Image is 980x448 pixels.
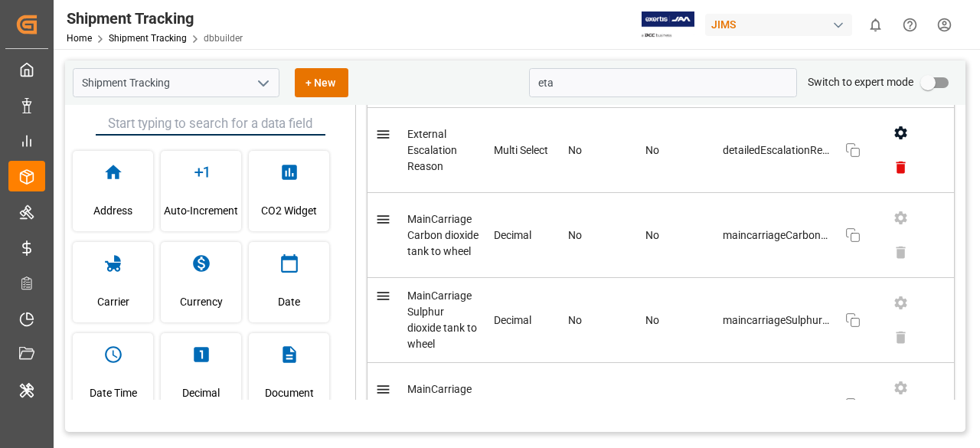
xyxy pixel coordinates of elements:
[723,397,830,414] span: maincarriageDistanceTankToWheel
[93,190,132,231] span: Address
[180,281,223,322] span: Currency
[638,363,714,448] td: No
[278,281,300,322] span: Date
[893,8,927,42] button: Help Center
[295,68,348,97] button: + New
[182,372,220,414] span: Decimal
[494,397,553,414] div: Decimal
[67,7,243,30] div: Shipment Tracking
[97,281,129,322] span: Carrier
[367,363,955,448] tr: MainCarriage Distance tank to wheelDecimalNoNomaincarriageDistanceTankToWheel
[642,11,694,38] img: Exertis%20JAM%20-%20Email%20Logo.jpg_1722504956.jpg
[407,213,479,257] span: MainCarriage Carbon dioxide tank to wheel
[367,278,955,363] tr: MainCarriage Sulphur dioxide tank to wheelDecimalNoNomaincarriageSulphurDioxideTankToWheel
[808,76,913,88] span: Switch to expert mode
[261,190,317,231] span: CO2 Widget
[96,113,325,136] input: Start typing to search for a data field
[705,10,858,39] button: JIMS
[90,372,137,414] span: Date Time
[494,312,553,329] div: Decimal
[407,128,457,172] span: External Escalation Reason
[67,33,92,44] a: Home
[265,372,314,414] span: Document
[407,383,472,427] span: MainCarriage Distance tank to wheel
[705,14,852,36] div: JIMS
[560,193,638,278] td: No
[367,193,955,278] tr: MainCarriage Carbon dioxide tank to wheelDecimalNoNomaincarriageCarbonDioxideTankToWheel
[251,71,274,95] button: open menu
[560,363,638,448] td: No
[858,8,893,42] button: show 0 new notifications
[494,142,553,159] div: Multi Select
[638,193,714,278] td: No
[494,227,553,244] div: Decimal
[407,289,477,350] span: MainCarriage Sulphur dioxide tank to wheel
[638,108,714,193] td: No
[164,190,238,231] span: Auto-Increment
[638,278,714,363] td: No
[367,108,955,193] tr: External Escalation ReasonMulti SelectNoNodetailedEscalationReason
[529,68,797,97] input: Search for key/title
[723,312,830,329] span: maincarriageSulphurDioxideTankToWheel
[723,227,830,244] span: maincarriageCarbonDioxideTankToWheel
[560,278,638,363] td: No
[560,108,638,193] td: No
[73,68,279,97] input: Type to search/select
[723,142,830,159] span: detailedEscalationReason
[109,33,187,44] a: Shipment Tracking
